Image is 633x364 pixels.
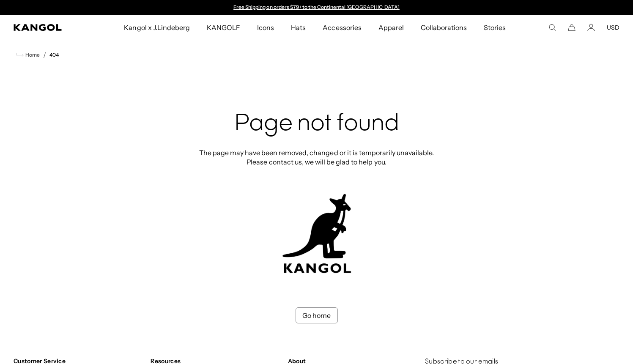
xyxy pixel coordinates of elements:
a: 404 [49,52,59,58]
a: Collaborations [412,15,475,40]
span: Hats [291,15,306,40]
button: Cart [568,24,575,31]
span: Kangol x J.Lindeberg [124,15,190,40]
div: Announcement [230,4,404,11]
a: Account [587,24,595,31]
a: Hats [282,15,314,40]
a: Accessories [314,15,370,40]
span: KANGOLF [207,15,240,40]
li: / [40,50,46,60]
a: Apparel [370,15,412,40]
a: Stories [475,15,514,40]
span: Collaborations [421,15,467,40]
h2: Page not found [197,111,437,138]
img: kangol-404-logo.jpg [281,194,353,274]
slideshow-component: Announcement bar [230,4,404,11]
summary: Search here [548,24,556,31]
a: Free Shipping on orders $79+ to the Continental [GEOGRAPHIC_DATA] [233,4,400,10]
a: KANGOLF [198,15,249,40]
span: Stories [484,15,506,40]
div: 1 of 2 [230,4,404,11]
a: Home [16,51,40,59]
a: Kangol [14,24,82,31]
p: The page may have been removed, changed or it is temporarily unavailable. Please contact us, we w... [197,148,437,167]
span: Apparel [378,15,404,40]
button: USD [607,24,619,31]
a: Icons [249,15,282,40]
span: Home [24,52,40,58]
span: Accessories [323,15,361,40]
a: Kangol x J.Lindeberg [115,15,198,40]
span: Icons [257,15,274,40]
a: Go home [296,307,338,323]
